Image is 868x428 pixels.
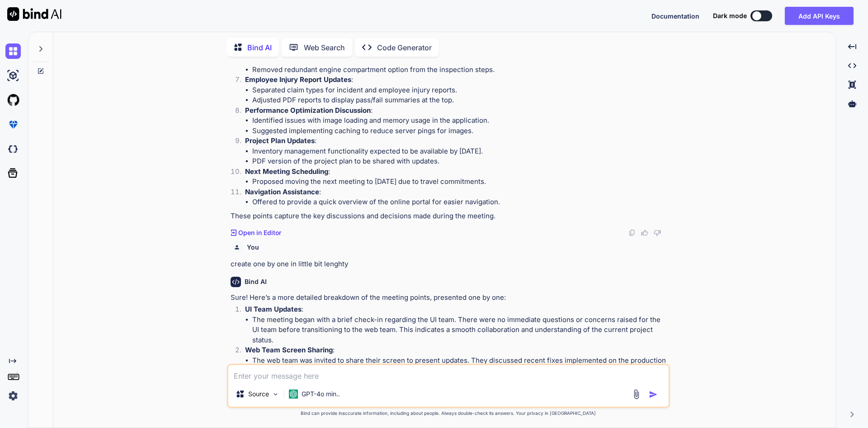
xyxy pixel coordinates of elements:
[5,141,21,157] img: darkCloudIdeIcon
[252,315,668,346] li: The meeting began with a brief check-in regarding the UI team. There were no immediate questions ...
[641,229,648,236] img: like
[252,65,668,75] li: Removed redundant engine compartment option from the inspection steps.
[631,389,642,399] img: attachment
[252,177,668,187] li: Proposed moving the next meeting to [DATE] due to travel commitments.
[252,126,668,136] li: Suggested implementing caching to reduce server pings for images.
[245,277,267,286] h6: Bind AI
[227,410,670,417] p: Bind can provide inaccurate information, including about people. Always double-check its answers....
[5,117,21,132] img: premium
[252,197,668,207] li: Offered to provide a quick overview of the online portal for easier navigation.
[289,390,298,399] img: GPT-4o mini
[231,293,668,303] p: Sure! Here’s a more detailed breakdown of the meeting points, presented one by one:
[252,156,668,167] li: PDF version of the project plan to be shared with updates.
[245,304,668,315] p: :
[245,346,333,354] strong: Web Team Screen Sharing
[245,75,351,84] strong: Employee Injury Report Updates
[245,136,315,145] strong: Project Plan Updates
[245,305,302,313] strong: UI Team Updates
[247,243,259,252] h6: You
[785,7,854,25] button: Add API Keys
[245,167,668,177] p: :
[247,42,272,53] p: Bind AI
[5,68,21,83] img: ai-studio
[252,356,668,386] li: The web team was invited to share their screen to present updates. They discussed recent fixes im...
[302,390,340,399] p: GPT-4o min..
[245,75,668,85] p: :
[628,229,636,236] img: copy
[5,388,21,404] img: settings
[245,106,668,116] p: :
[238,228,281,237] p: Open in Editor
[252,146,668,157] li: Inventory management functionality expected to be available by [DATE].
[713,11,747,20] span: Dark mode
[245,187,668,197] p: :
[377,42,432,53] p: Code Generator
[304,42,345,53] p: Web Search
[245,167,328,176] strong: Next Meeting Scheduling
[7,7,61,21] img: Bind AI
[245,188,319,196] strong: Navigation Assistance
[248,390,269,399] p: Source
[272,390,279,398] img: Pick Models
[245,136,668,146] p: :
[5,92,21,108] img: githubLight
[231,211,668,221] p: These points capture the key discussions and decisions made during the meeting.
[252,85,668,96] li: Separated claim types for incident and employee injury reports.
[245,345,668,356] p: :
[651,12,699,20] span: Documentation
[5,43,21,59] img: chat
[654,229,661,236] img: dislike
[252,115,668,126] li: Identified issues with image loading and memory usage in the application.
[651,11,699,21] button: Documentation
[231,259,668,269] p: create one by one in little bit lenghty
[252,95,668,106] li: Adjusted PDF reports to display pass/fail summaries at the top.
[649,390,658,399] img: icon
[245,106,371,115] strong: Performance Optimization Discussion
